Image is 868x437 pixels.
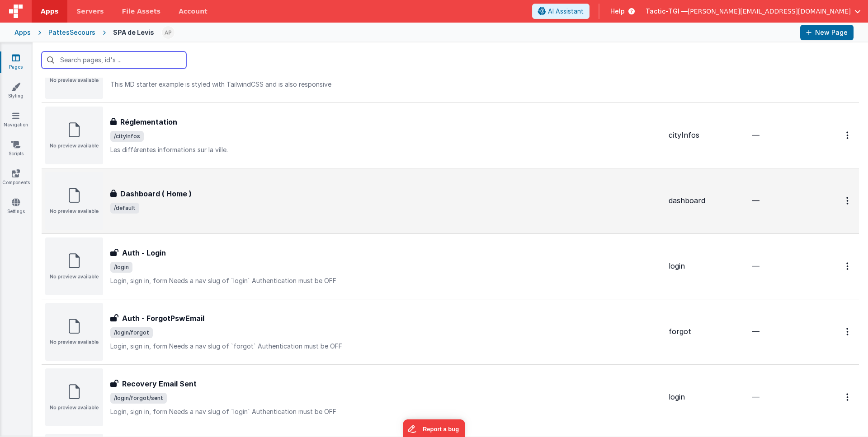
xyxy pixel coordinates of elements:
p: Login, sign in, form Needs a nav slug of `forgot` Authentication must be OFF [110,342,661,351]
span: Apps [41,7,58,16]
span: AI Assistant [548,7,584,16]
div: login [669,261,745,271]
span: — [752,327,759,336]
div: Apps [14,28,31,37]
span: /login/forgot/sent [110,393,167,404]
button: Options [841,191,855,210]
button: Options [841,388,855,406]
span: — [752,261,759,270]
img: c78abd8586fb0502950fd3f28e86ae42 [162,26,175,39]
input: Search pages, id's ... [42,51,186,69]
h3: Auth - Login [122,247,166,258]
span: — [752,392,759,401]
div: forgot [669,326,745,337]
h3: Auth - ForgotPswEmail [122,313,204,324]
span: /login [110,262,132,273]
button: Tactic-TGI — [PERSON_NAME][EMAIL_ADDRESS][DOMAIN_NAME] [646,7,861,16]
span: Help [610,7,625,16]
button: Options [841,126,855,144]
span: — [752,130,759,139]
p: This MD starter example is styled with TailwindCSS and is also responsive [110,80,661,89]
button: AI Assistant [532,4,590,19]
div: dashboard [669,195,745,206]
div: PattesSecours [48,28,95,37]
span: /cityInfos [110,131,144,142]
p: Les différentes informations sur la ville. [110,145,661,154]
h3: Recovery Email Sent [122,378,197,389]
div: cityInfos [669,130,745,140]
span: /login/forgot [110,327,153,338]
span: — [752,196,759,205]
button: New Page [800,25,854,40]
p: Login, sign in, form Needs a nav slug of `login` Authentication must be OFF [110,407,661,416]
span: /default [110,203,139,214]
span: Servers [76,7,104,16]
h3: Dashboard ( Home ) [120,188,192,199]
button: Options [841,322,855,341]
span: File Assets [122,7,161,16]
h3: Réglementation [120,116,177,127]
span: [PERSON_NAME][EMAIL_ADDRESS][DOMAIN_NAME] [688,7,851,16]
p: Login, sign in, form Needs a nav slug of `login` Authentication must be OFF [110,276,661,285]
button: Options [841,257,855,275]
div: login [669,392,745,402]
div: SPA de Levis [113,28,154,37]
span: Tactic-TGI — [646,7,688,16]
